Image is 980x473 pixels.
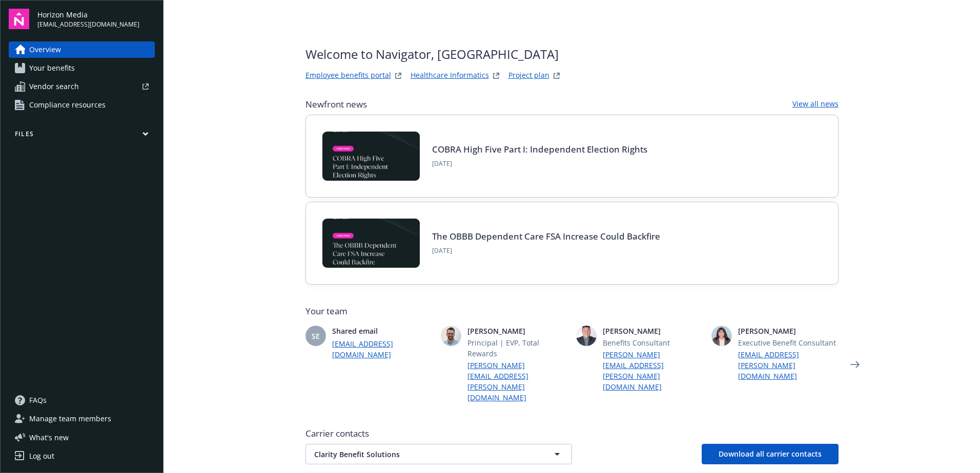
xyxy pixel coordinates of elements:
span: Carrier contacts [305,427,839,440]
span: Vendor search [29,78,79,95]
span: Clarity Benefit Solutions [314,449,527,460]
a: Overview [9,41,155,58]
img: photo [576,326,597,346]
span: [EMAIL_ADDRESS][DOMAIN_NAME] [37,20,139,29]
div: Log out [29,448,54,464]
a: The OBBB Dependent Care FSA Increase Could Backfire [432,230,660,242]
span: [PERSON_NAME] [603,326,703,336]
span: What ' s new [29,432,69,443]
button: Horizon Media[EMAIL_ADDRESS][DOMAIN_NAME] [37,9,155,29]
a: [PERSON_NAME][EMAIL_ADDRESS][PERSON_NAME][DOMAIN_NAME] [603,349,703,392]
span: FAQs [29,392,47,408]
span: Benefits Consultant [603,337,703,348]
button: Download all carrier contacts [702,444,839,464]
img: BLOG-Card Image - Compliance - COBRA High Five Pt 1 07-18-25.jpg [322,132,420,181]
a: projectPlanWebsite [550,70,563,82]
span: Shared email [332,326,433,336]
button: Clarity Benefit Solutions [305,444,572,464]
a: Employee benefits portal [305,70,391,82]
button: Files [9,130,155,142]
a: Compliance resources [9,97,155,113]
span: Principal | EVP, Total Rewards [467,337,568,359]
a: Your benefits [9,60,155,76]
a: Vendor search [9,78,155,95]
span: Newfront news [305,98,367,111]
a: [EMAIL_ADDRESS][DOMAIN_NAME] [332,338,433,360]
a: springbukWebsite [490,70,502,82]
span: Welcome to Navigator , [GEOGRAPHIC_DATA] [305,45,563,63]
a: striveWebsite [392,70,404,82]
img: navigator-logo.svg [9,9,29,29]
span: [DATE] [432,246,660,255]
span: Compliance resources [29,97,106,113]
span: Overview [29,41,61,58]
span: SE [312,331,320,341]
a: View all news [792,98,839,111]
a: COBRA High Five Part I: Independent Election Rights [432,143,647,155]
a: Manage team members [9,411,155,427]
span: Your team [305,305,839,317]
a: FAQs [9,392,155,408]
button: What's new [9,432,85,443]
a: Healthcare Informatics [411,70,489,82]
a: Project plan [508,70,549,82]
a: [EMAIL_ADDRESS][PERSON_NAME][DOMAIN_NAME] [738,349,839,381]
img: BLOG-Card Image - Compliance - OBBB Dep Care FSA - 08-01-25.jpg [322,219,420,268]
span: [PERSON_NAME] [738,326,839,336]
img: photo [441,326,461,346]
img: photo [711,326,732,346]
span: [DATE] [432,159,647,168]
a: [PERSON_NAME][EMAIL_ADDRESS][PERSON_NAME][DOMAIN_NAME] [467,360,568,403]
span: Horizon Media [37,9,139,20]
span: Executive Benefit Consultant [738,337,839,348]
a: Next [847,356,863,373]
span: [PERSON_NAME] [467,326,568,336]
span: Download all carrier contacts [719,449,822,459]
span: Manage team members [29,411,111,427]
span: Your benefits [29,60,75,76]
